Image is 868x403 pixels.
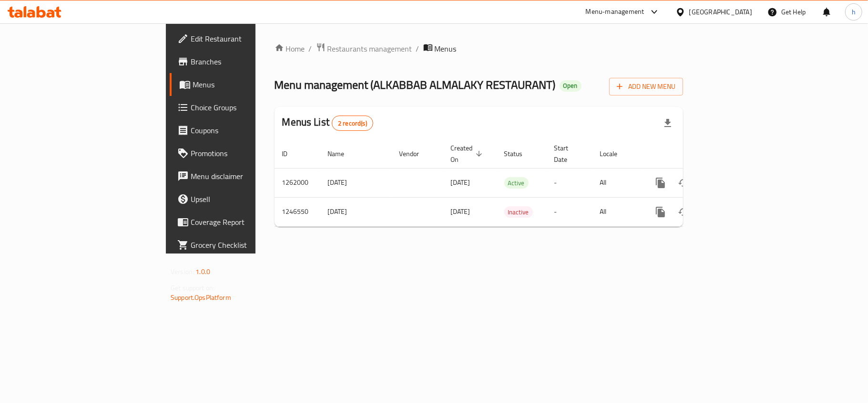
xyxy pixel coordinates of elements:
span: Menu management ( ALKABBAB ALMALAKY RESTAURANT ) [275,74,556,95]
span: Menu disclaimer [191,170,303,182]
span: Add New Menu [617,81,675,93]
button: Change Status [672,201,695,223]
button: Change Status [672,171,695,194]
h2: Menus List [282,115,373,131]
button: more [649,201,672,223]
button: more [649,171,672,194]
span: ID [282,148,300,159]
a: Coverage Report [170,211,311,233]
span: Menus [435,43,457,54]
a: Support.OpsPlatform [171,291,231,304]
span: Choice Groups [191,102,303,113]
nav: breadcrumb [275,42,683,55]
span: [DATE] [451,205,470,218]
td: [DATE] [320,168,392,197]
span: Menus [193,79,303,90]
a: Branches [170,50,311,73]
div: Open [560,80,582,92]
button: Add New Menu [609,78,683,95]
span: Coupons [191,125,303,136]
div: Menu-management [586,6,644,18]
span: Restaurants management [327,43,412,54]
a: Promotions [170,142,311,165]
td: [DATE] [320,197,392,226]
a: Upsell [170,188,311,211]
td: All [592,197,642,226]
a: Choice Groups [170,96,311,119]
span: [DATE] [451,176,470,189]
span: 2 record(s) [332,119,373,128]
span: Status [504,148,535,159]
span: Promotions [191,148,303,159]
a: Edit Restaurant [170,27,311,50]
span: Active [504,178,529,189]
a: Menu disclaimer [170,165,311,188]
div: Total records count [332,116,373,131]
span: Edit Restaurant [191,33,303,44]
span: Locale [600,148,630,159]
span: Name [328,148,357,159]
td: All [592,168,642,197]
li: / [416,43,419,54]
a: Grocery Checklist [170,233,311,256]
span: 1.0.0 [195,265,210,278]
div: Export file [656,112,679,135]
a: Restaurants management [316,42,412,55]
table: enhanced table [275,139,748,227]
a: Coupons [170,119,311,142]
span: Coverage Report [191,216,303,228]
span: Grocery Checklist [191,239,303,251]
span: Get support on: [171,282,214,294]
div: [GEOGRAPHIC_DATA] [689,7,752,17]
td: - [547,168,592,197]
div: Active [504,177,529,189]
th: Actions [642,139,748,169]
span: Vendor [399,148,432,159]
td: - [547,197,592,226]
span: Upsell [191,193,303,205]
span: Open [560,82,582,90]
span: Created On [451,142,485,165]
a: Menus [170,73,311,96]
span: Branches [191,56,303,67]
span: h [852,7,856,17]
span: Inactive [504,207,533,218]
span: Version: [171,265,194,278]
span: Start Date [554,142,581,165]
